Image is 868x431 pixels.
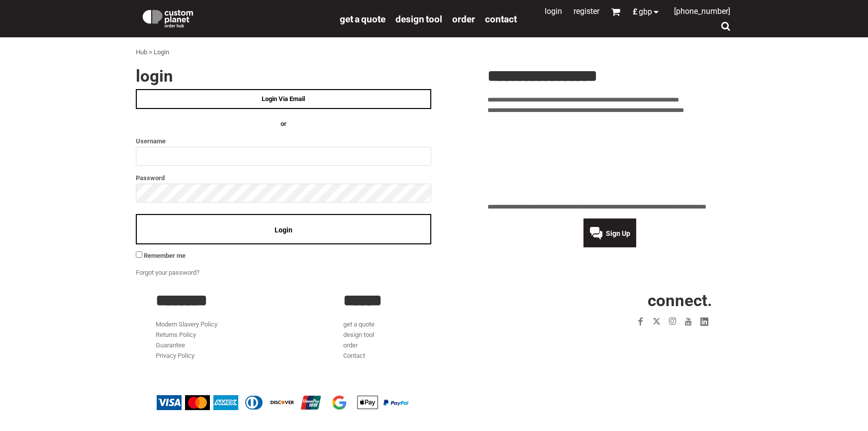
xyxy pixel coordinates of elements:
[154,47,169,58] div: Login
[136,135,431,147] label: Username
[384,400,408,406] img: PayPal
[136,119,431,129] h4: OR
[674,6,730,16] span: [PHONE_NUMBER]
[136,251,142,258] input: Remember me
[395,13,442,25] span: design tool
[343,341,358,349] a: order
[343,321,375,328] a: get a quote
[144,252,186,259] span: Remember me
[136,269,199,276] a: Forgot your password?
[485,13,517,25] span: Contact
[156,331,196,338] a: Returns Policy
[639,8,652,16] span: GBP
[136,172,431,184] label: Password
[633,8,639,16] span: £
[156,341,185,349] a: Guarantee
[156,321,217,328] a: Modern Slavery Policy
[136,48,147,56] a: Hub
[606,229,630,237] span: Sign Up
[141,7,195,27] img: Custom Planet
[262,95,305,103] span: Login Via Email
[395,13,442,24] a: design tool
[242,395,267,410] img: Diners Club
[531,292,712,309] h2: CONNECT.
[136,68,431,84] h2: Login
[343,331,374,338] a: design tool
[574,6,599,16] a: Register
[136,2,335,32] a: Custom Planet
[355,395,380,410] img: Apple Pay
[149,47,152,58] div: >
[575,335,712,347] iframe: Customer reviews powered by Trustpilot
[340,13,386,25] span: get a quote
[340,13,386,24] a: get a quote
[298,395,323,410] img: China UnionPay
[545,6,562,16] a: Login
[452,13,475,25] span: order
[270,395,295,410] img: Discover
[487,121,733,196] iframe: Customer reviews powered by Trustpilot
[213,395,238,410] img: American Express
[452,13,475,24] a: order
[185,395,210,410] img: Mastercard
[157,395,182,410] img: Visa
[136,89,431,109] a: Login Via Email
[275,226,292,234] span: Login
[485,13,517,24] a: Contact
[343,352,365,359] a: Contact
[327,395,352,410] img: Google Pay
[156,352,194,359] a: Privacy Policy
